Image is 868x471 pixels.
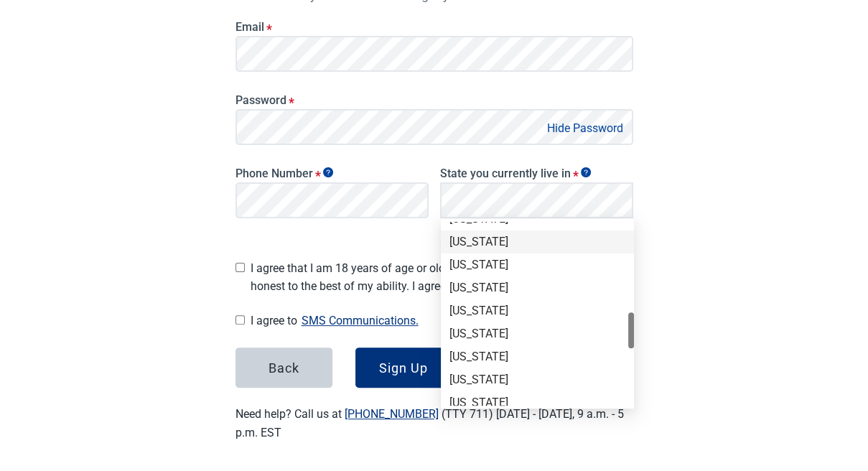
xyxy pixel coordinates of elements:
div: New Jersey [441,368,634,391]
span: I agree that I am 18 years of age or older and all of my responses are honest to the best of my a... [251,259,633,295]
div: [US_STATE] [449,234,625,250]
div: Missouri [441,253,634,276]
span: Show tooltip [323,167,333,177]
button: Sign Up [355,348,452,388]
div: New Mexico [441,391,634,414]
label: Password [235,93,633,107]
span: I agree to [251,311,633,330]
div: Montana [441,276,634,299]
div: Sign Up [379,360,428,375]
div: [US_STATE] [449,257,625,273]
button: Back [235,348,332,388]
div: Nevada [441,322,634,345]
label: State you currently live in [440,167,633,180]
div: Mississippi [441,230,634,253]
div: [US_STATE] [449,280,625,296]
div: Back [269,360,299,375]
div: [US_STATE] [449,349,625,365]
span: Show tooltip [581,167,591,177]
button: Show SMS communications details [297,311,423,330]
div: [US_STATE] [449,303,625,319]
label: Phone Number [235,167,429,180]
a: [PHONE_NUMBER] [345,407,439,421]
button: Hide Password [543,118,627,138]
div: [US_STATE] [449,395,625,411]
label: Email [235,20,633,34]
div: [US_STATE] [449,372,625,388]
label: Need help? Call us at (TTY 711) [DATE] - [DATE], 9 a.m. - 5 p.m. EST [235,407,624,439]
div: Nebraska [441,299,634,322]
div: [US_STATE] [449,326,625,342]
div: New Hampshire [441,345,634,368]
